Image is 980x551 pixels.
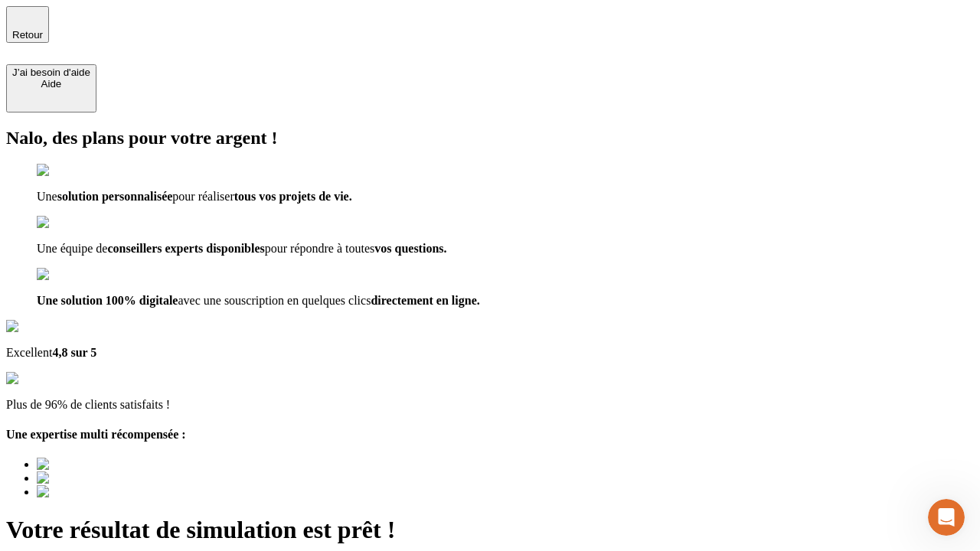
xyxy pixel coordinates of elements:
[6,398,974,412] p: Plus de 96% de clients satisfaits !
[12,78,90,90] div: Aide
[37,458,178,471] img: Best savings advice award
[6,128,974,148] h2: Nalo, des plans pour votre argent !
[57,190,173,203] span: solution personnalisée
[172,190,234,203] span: pour réaliser
[6,320,95,334] img: Google Review
[234,190,352,203] span: tous vos projets de vie.
[6,428,974,442] h4: Une expertise multi récompensée :
[12,29,43,41] span: Retour
[37,485,178,499] img: Best savings advice award
[12,67,90,78] div: J’ai besoin d'aide
[6,346,52,359] span: Excellent
[6,6,49,43] button: Retour
[928,499,965,536] iframe: Intercom live chat
[6,516,974,544] h1: Votre résultat de simulation est prêt !
[37,268,103,282] img: checkmark
[37,190,57,203] span: Une
[371,294,479,307] span: directement en ligne.
[37,164,103,178] img: checkmark
[37,294,178,307] span: Une solution 100% digitale
[37,242,107,255] span: Une équipe de
[6,64,96,112] button: J’ai besoin d'aideAide
[107,242,264,255] span: conseillers experts disponibles
[37,471,178,485] img: Best savings advice award
[374,242,446,255] span: vos questions.
[52,346,96,359] span: 4,8 sur 5
[37,216,103,230] img: checkmark
[265,242,375,255] span: pour répondre à toutes
[6,372,82,386] img: reviews stars
[178,294,371,307] span: avec une souscription en quelques clics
